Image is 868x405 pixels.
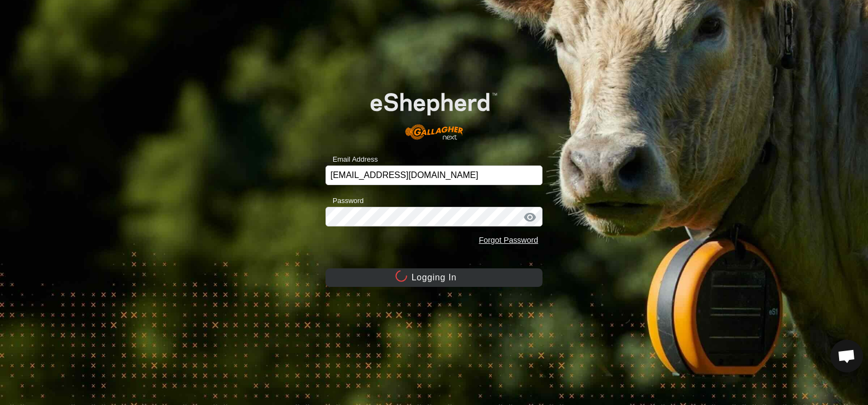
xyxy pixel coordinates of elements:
[347,75,521,149] img: E-shepherd Logo
[325,195,364,206] label: Password
[479,236,538,244] a: Forgot Password
[325,268,542,287] button: Logging In
[325,165,542,185] input: Email Address
[325,154,378,165] label: Email Address
[830,340,863,372] div: Open chat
